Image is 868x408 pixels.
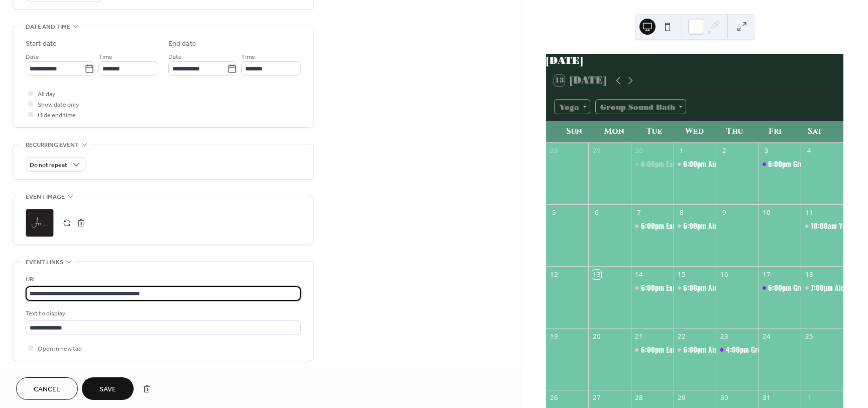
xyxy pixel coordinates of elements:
[38,344,82,354] span: Open in new tab
[634,121,675,142] div: Tue
[708,283,743,293] div: Air Stillness
[762,146,771,155] div: 3
[674,283,716,293] div: Air Stillness
[677,146,686,155] div: 1
[719,270,728,279] div: 16
[674,221,716,231] div: Air Stillness
[631,159,674,169] div: Earth Flow
[719,208,728,217] div: 9
[768,283,793,293] span: 6:00pm
[674,345,716,355] div: Air Stillness
[631,283,674,293] div: Earth Flow
[726,345,751,355] span: 4:00pm
[241,52,255,62] span: Time
[38,110,76,121] span: Hide end time
[550,332,559,341] div: 19
[805,146,814,155] div: 4
[641,221,666,231] span: 6:00pm
[168,52,182,62] span: Date
[550,270,559,279] div: 12
[26,140,79,150] span: Recurring event
[641,283,666,293] span: 6:00pm
[550,146,559,155] div: 28
[708,345,743,355] div: Air Stillness
[26,308,299,319] div: Text to display
[594,121,634,142] div: Mon
[26,257,63,268] span: Event links
[708,221,743,231] div: Air Stillness
[762,393,771,402] div: 31
[38,89,55,100] span: All day
[592,208,601,217] div: 6
[683,159,708,169] span: 6:00pm
[683,345,708,355] span: 6:00pm
[762,208,771,217] div: 10
[719,393,728,402] div: 30
[99,384,116,395] span: Save
[666,345,696,355] div: Earth Flow
[631,221,674,231] div: Earth Flow
[26,274,299,285] div: URL
[30,159,67,171] span: Do not repeat
[758,283,801,293] div: Group Sound Bath- Spark of Divine (Vero)
[38,100,79,110] span: Show date only
[683,221,708,231] span: 6:00pm
[805,270,814,279] div: 18
[677,208,686,217] div: 8
[677,393,686,402] div: 29
[641,159,666,169] span: 6:00pm
[26,192,65,202] span: Event image
[805,208,814,217] div: 11
[683,283,708,293] span: 6:00pm
[762,332,771,341] div: 24
[634,208,643,217] div: 7
[34,384,60,395] span: Cancel
[592,270,601,279] div: 13
[592,146,601,155] div: 29
[805,332,814,341] div: 25
[82,377,134,400] button: Save
[634,270,643,279] div: 14
[716,345,758,355] div: Group Sound Bath- Quail Valley River Club (Vero) *Member Workshop*
[762,270,771,279] div: 17
[168,39,196,49] div: End date
[550,208,559,217] div: 5
[675,121,715,142] div: Wed
[554,121,594,142] div: Sun
[592,332,601,341] div: 20
[719,332,728,341] div: 23
[550,393,559,402] div: 26
[631,345,674,355] div: Earth Flow
[805,393,814,402] div: 1
[641,345,666,355] span: 6:00pm
[634,393,643,402] div: 28
[634,146,643,155] div: 30
[592,393,601,402] div: 27
[677,332,686,341] div: 22
[666,283,696,293] div: Earth Flow
[26,209,54,237] div: ;
[26,52,39,62] span: Date
[634,332,643,341] div: 21
[719,146,728,155] div: 2
[758,159,801,169] div: Group Sound Bath- Spark of Divine (Vero)
[677,270,686,279] div: 15
[768,159,793,169] span: 6:00pm
[715,121,755,142] div: Thu
[666,159,696,169] div: Earth Flow
[26,22,70,32] span: Date and time
[708,159,743,169] div: Air Stillness
[674,159,716,169] div: Air Stillness
[801,283,843,293] div: Alchemy of Sound - Restorative Wellness Vero (Vero)
[801,221,843,231] div: Yoga for a Cause at the Ranch - Sound Bath - DONATION EVENT
[16,377,78,400] button: Cancel
[755,121,795,142] div: Fri
[811,283,835,293] span: 7:00pm
[546,54,843,68] div: [DATE]
[26,39,57,49] div: Start date
[811,221,839,231] span: 10:00am
[795,121,835,142] div: Sat
[666,221,696,231] div: Earth Flow
[98,52,113,62] span: Time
